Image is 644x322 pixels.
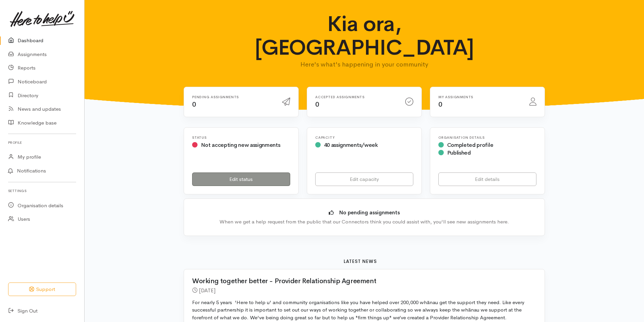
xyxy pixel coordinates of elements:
[233,60,496,69] p: Here's what's happening in your community
[315,136,413,139] h6: Capacity
[447,141,493,149] span: Completed profile
[8,283,76,296] button: Support
[438,172,536,186] a: Edit details
[194,218,534,226] div: When we get a help request from the public that our Connectors think you could assist with, you'l...
[315,100,319,109] span: 0
[192,299,536,322] p: For nearly 5 years 'Here to help u' and community organisations like you have helped over 200,000...
[315,95,397,99] h6: Accepted assignments
[233,12,496,60] h1: Kia ora, [GEOGRAPHIC_DATA]
[192,100,196,109] span: 0
[339,209,400,216] b: No pending assignments
[438,100,442,109] span: 0
[344,259,377,264] b: Latest news
[438,136,536,139] h6: Organisation Details
[192,172,290,186] a: Edit status
[8,186,76,195] h6: Settings
[438,95,521,99] h6: My assignments
[315,172,413,186] a: Edit capacity
[192,277,528,285] h2: Working together better - Provider Relationship Agreement
[8,138,76,147] h6: Profile
[192,136,290,139] h6: Status
[199,287,215,294] time: [DATE]
[447,149,471,156] span: Published
[192,95,274,99] h6: Pending assignments
[201,141,280,149] span: Not accepting new assignments
[324,141,378,149] span: 40 assignments/week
